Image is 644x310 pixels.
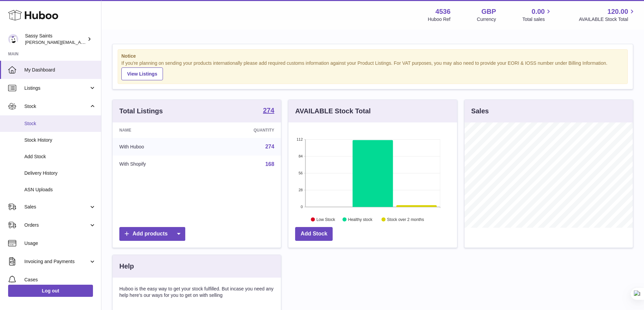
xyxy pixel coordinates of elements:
strong: Notice [121,53,624,59]
span: Cases [24,277,96,283]
text: 84 [299,154,303,158]
span: My Dashboard [24,67,96,73]
span: Stock [24,103,89,110]
h3: Total Listings [119,107,163,116]
text: 56 [299,171,303,175]
div: If you're planning on sending your products internationally please add required customs informati... [121,60,624,80]
a: 0.00 Total sales [522,7,552,23]
span: Total sales [522,16,552,23]
span: Stock History [24,137,96,143]
div: Sassy Saints [25,33,86,46]
text: 0 [301,205,303,209]
span: 0.00 [532,7,545,16]
div: Huboo Ref [428,16,451,23]
a: 274 [263,107,274,115]
a: Add products [119,227,185,241]
text: 28 [299,188,303,192]
text: Low Stock [316,217,335,222]
a: Add Stock [295,227,333,241]
th: Name [113,122,204,138]
span: Add Stock [24,153,96,160]
strong: 274 [263,107,274,114]
a: 274 [265,144,275,149]
span: Usage [24,240,96,247]
td: With Huboo [113,138,204,156]
strong: GBP [481,7,496,16]
span: Invoicing and Payments [24,258,89,265]
span: AVAILABLE Stock Total [579,16,636,23]
strong: 4536 [435,7,451,16]
span: [PERSON_NAME][EMAIL_ADDRESS][DOMAIN_NAME] [25,39,136,45]
span: ASN Uploads [24,187,96,193]
span: Stock [24,120,96,127]
a: 120.00 AVAILABLE Stock Total [579,7,636,23]
a: 168 [265,161,275,167]
p: Huboo is the easy way to get your stock fulfilled. But incase you need any help here's our ways f... [119,286,274,299]
h3: Sales [471,107,489,116]
a: View Listings [121,67,163,80]
td: With Shopify [113,156,204,173]
h3: Help [119,262,134,271]
a: Log out [8,285,93,297]
th: Quantity [204,122,281,138]
div: Currency [477,16,496,23]
text: Healthy stock [348,217,373,222]
h3: AVAILABLE Stock Total [295,107,371,116]
text: 112 [296,137,303,141]
span: Orders [24,222,89,228]
span: Listings [24,85,89,91]
span: Delivery History [24,170,96,176]
span: 120.00 [607,7,628,16]
img: ramey@sassysaints.com [8,34,18,44]
span: Sales [24,204,89,210]
text: Stock over 2 months [387,217,424,222]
